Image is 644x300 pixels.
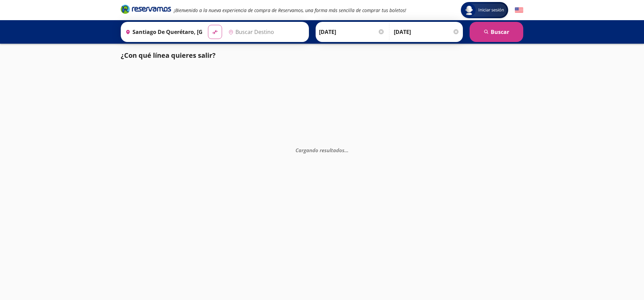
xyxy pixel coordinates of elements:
[346,146,347,153] span: .
[174,7,406,13] em: ¡Bienvenido a la nueva experiencia de compra de Reservamos, una forma más sencilla de comprar tus...
[515,6,523,14] button: English
[319,24,385,40] input: Elegir Fecha
[226,24,306,40] input: Buscar Destino
[344,146,346,153] span: .
[123,24,203,40] input: Buscar Origen
[476,7,507,13] span: Iniciar sesión
[121,4,171,16] a: Brand Logo
[121,50,216,60] p: ¿Con qué línea quieres salir?
[296,146,348,153] em: Cargando resultados
[121,4,171,14] i: Brand Logo
[470,22,523,42] button: Buscar
[394,24,460,40] input: Opcional
[347,146,348,153] span: .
